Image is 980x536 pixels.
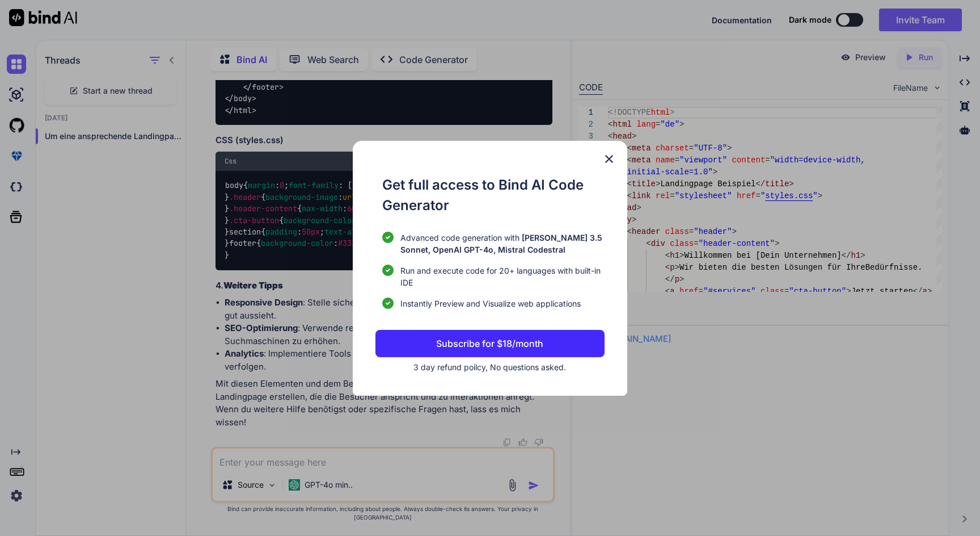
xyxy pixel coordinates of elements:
img: checklist [382,265,394,276]
img: checklist [382,232,394,243]
img: close [602,152,616,166]
h1: Get full access to Bind AI Code Generator [382,175,605,216]
img: checklist [382,298,394,309]
button: Subscribe for $18/month [375,330,605,357]
span: Instantly Preview and Visualize web applications [400,298,581,309]
p: Advanced code generation with [400,232,605,256]
span: [PERSON_NAME] 3.5 Sonnet, OpenAI GPT-4o, Mistral Codestral [400,233,602,254]
p: Subscribe for $18/month [436,337,543,350]
span: Run and execute code for 20+ languages with built-in IDE [400,265,605,288]
span: 3 day refund poilcy, No questions asked. [413,362,566,372]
